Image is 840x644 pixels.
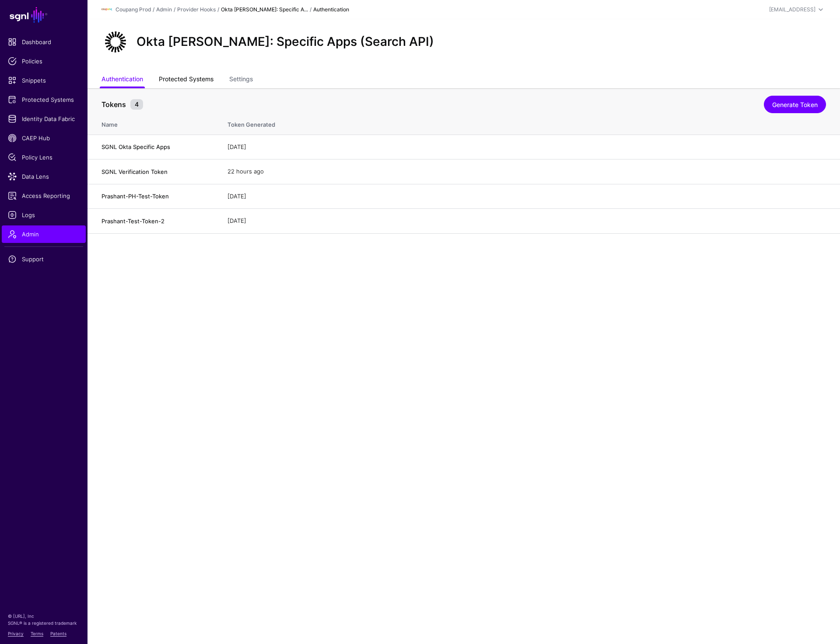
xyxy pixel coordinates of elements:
span: [DATE] [227,217,246,224]
a: Dashboard [2,33,86,51]
span: Snippets [8,76,80,85]
strong: Okta [PERSON_NAME]: Specific A... [221,6,308,13]
a: Privacy [8,631,24,636]
th: Token Generated [219,112,840,135]
h4: SGNL Okta Specific Apps [101,143,210,151]
span: Dashboard [8,38,80,46]
a: Protected Systems [2,91,86,108]
h4: SGNL Verification Token [101,168,210,176]
span: CAEP Hub [8,134,80,142]
div: / [151,6,156,14]
a: Admin [2,225,86,243]
div: [EMAIL_ADDRESS] [769,6,815,14]
a: Admin [156,6,172,13]
img: svg+xml;base64,PHN2ZyBpZD0iTG9nbyIgeG1sbnM9Imh0dHA6Ly93d3cudzMub3JnLzIwMDAvc3ZnIiB3aWR0aD0iMTIxLj... [101,4,112,15]
a: Generate Token [764,96,826,113]
a: Coupang Prod [115,6,151,13]
span: Access Reporting [8,191,80,200]
a: Data Lens [2,168,86,185]
a: Terms [31,631,43,636]
p: © [URL], Inc [8,613,80,620]
a: Provider Hooks [177,6,216,13]
h4: Prashant-PH-Test-Token [101,192,210,200]
div: / [172,6,177,14]
h2: Okta [PERSON_NAME]: Specific Apps (Search API) [136,35,434,49]
a: Protected Systems [159,72,213,88]
strong: Authentication [313,6,349,13]
span: Tokens [99,99,128,110]
a: Patents [50,631,66,636]
a: Identity Data Fabric [2,110,86,128]
a: Policy Lens [2,149,86,166]
span: 22 hours ago [227,168,264,175]
a: Authentication [101,72,143,88]
a: Logs [2,206,86,224]
h4: Prashant-Test-Token-2 [101,217,210,225]
small: 4 [130,99,143,110]
span: Protected Systems [8,95,80,104]
a: Policies [2,52,86,70]
a: Snippets [2,72,86,89]
span: [DATE] [227,143,246,150]
a: SGNL [5,5,82,24]
span: Policy Lens [8,153,80,162]
a: Settings [229,72,253,88]
p: SGNL® is a registered trademark [8,620,80,627]
div: / [308,6,313,14]
a: CAEP Hub [2,129,86,147]
span: Identity Data Fabric [8,114,80,123]
span: Admin [8,230,80,239]
span: Data Lens [8,172,80,181]
div: / [216,6,221,14]
span: [DATE] [227,193,246,200]
span: Support [8,255,80,263]
img: svg+xml;base64,PHN2ZyB3aWR0aD0iNjQiIGhlaWdodD0iNjQiIHZpZXdCb3g9IjAgMCA2NCA2NCIgZmlsbD0ibm9uZSIgeG... [101,28,129,56]
span: Logs [8,211,80,219]
a: Access Reporting [2,187,86,204]
th: Name [87,112,219,135]
span: Policies [8,57,80,66]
